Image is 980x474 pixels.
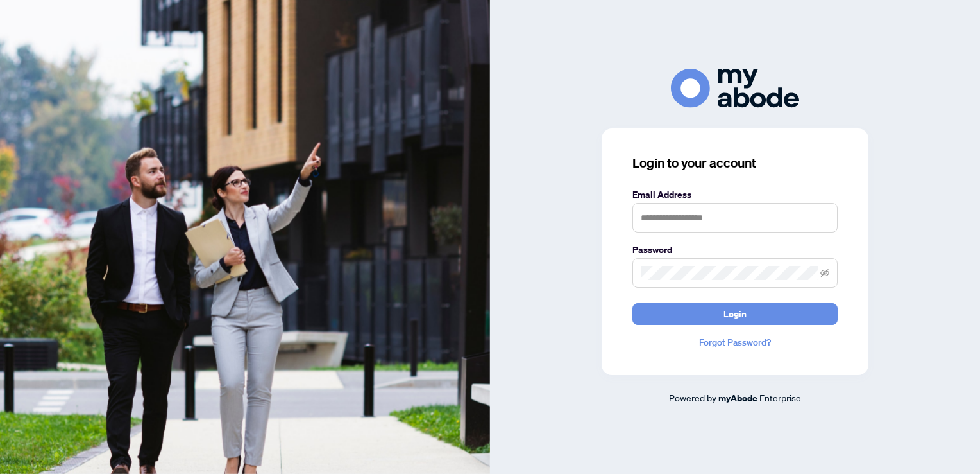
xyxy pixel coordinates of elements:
span: eye-invisible [820,268,829,277]
a: Forgot Password? [632,335,838,349]
label: Email Address [632,188,838,202]
button: Login [632,303,838,325]
span: Powered by [669,392,716,403]
span: Login [723,304,747,324]
h3: Login to your account [632,154,838,172]
img: ma-logo [671,69,799,108]
span: Enterprise [759,392,801,403]
a: myAbode [718,391,757,405]
label: Password [632,243,838,257]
